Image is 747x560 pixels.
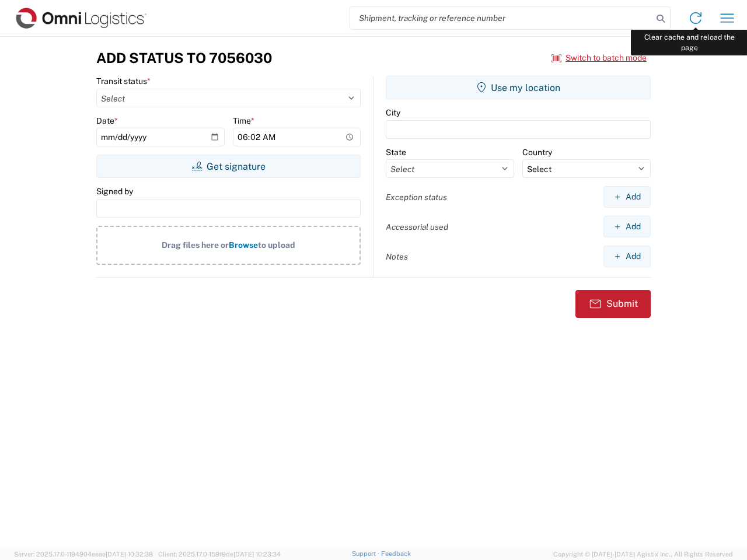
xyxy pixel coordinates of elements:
button: Use my location [386,76,651,99]
span: [DATE] 10:32:38 [106,551,153,558]
label: Transit status [96,76,151,86]
label: State [386,147,406,157]
span: Copyright © [DATE]-[DATE] Agistix Inc., All Rights Reserved [553,549,733,559]
label: Country [522,147,552,157]
label: Accessorial used [386,222,448,232]
button: Submit [575,290,651,318]
span: [DATE] 10:23:34 [233,551,281,558]
span: Client: 2025.17.0-159f9de [158,551,281,558]
a: Support [352,550,381,557]
span: to upload [258,240,295,250]
h3: Add Status to 7056030 [96,50,272,66]
span: Server: 2025.17.0-1194904eeae [14,551,153,558]
label: City [386,107,400,118]
button: Switch to batch mode [551,48,647,68]
label: Time [233,116,254,126]
label: Exception status [386,192,447,202]
a: Feedback [381,550,411,557]
span: Browse [229,240,258,250]
input: Shipment, tracking or reference number [350,7,652,29]
button: Add [603,246,651,267]
button: Add [603,186,651,208]
button: Add [603,216,651,237]
label: Signed by [96,186,133,197]
label: Notes [386,251,408,262]
button: Get signature [96,155,361,178]
span: Drag files here or [162,240,229,250]
label: Date [96,116,118,126]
